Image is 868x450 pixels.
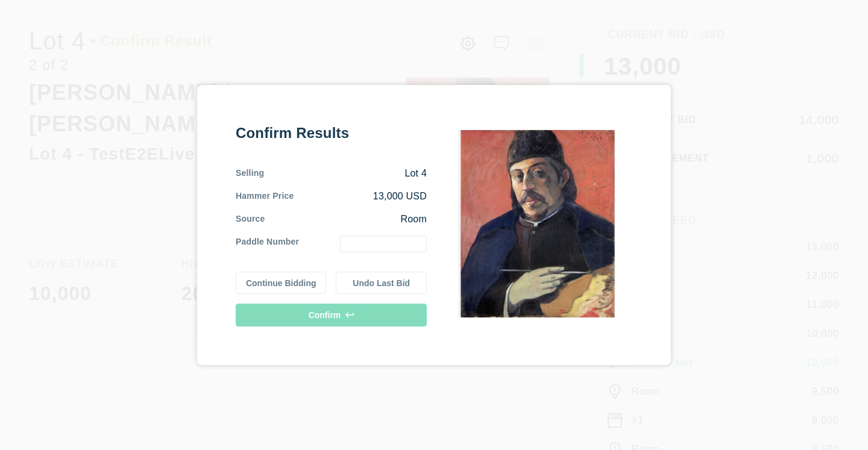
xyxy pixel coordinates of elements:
div: Selling [236,167,264,180]
div: Lot 4 [264,167,427,180]
div: Room [265,213,427,226]
div: Hammer Price [236,190,294,203]
button: Confirm [236,304,427,327]
button: Continue Bidding [236,272,327,295]
button: Undo Last Bid [336,272,427,295]
div: Confirm Results [236,123,427,143]
div: 13,000 USD [294,190,427,203]
div: Paddle Number [236,236,299,252]
div: Source [236,213,265,226]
